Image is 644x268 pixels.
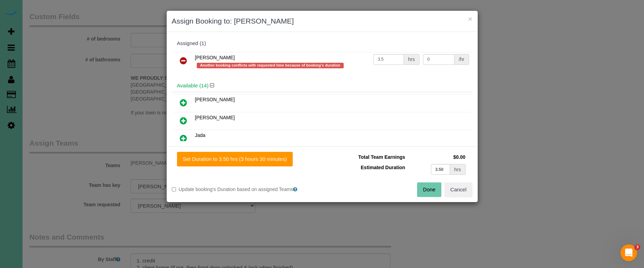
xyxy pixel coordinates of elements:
td: Total Team Earnings [327,152,407,162]
span: [PERSON_NAME] [195,55,235,60]
h3: Assign Booking to: [PERSON_NAME] [172,16,473,26]
div: hrs [404,54,419,65]
td: $0.00 [407,152,467,162]
span: 3 [635,244,640,250]
div: hrs [450,164,465,175]
span: [PERSON_NAME] [195,115,235,120]
span: Estimated Duration [361,165,405,170]
span: Another booking conflicts with requested time because of booking's duration [197,63,344,68]
button: Cancel [444,182,473,197]
h4: Available (14) [177,83,467,89]
button: × [468,15,472,23]
div: Assigned (1) [177,41,467,46]
iframe: Intercom live chat [620,244,637,261]
span: [PERSON_NAME] [195,97,235,102]
button: Set Duration to 3.50 hrs (3 hours 30 minutes) [177,152,293,166]
span: Jada [195,132,205,138]
div: /hr [455,54,469,65]
button: Done [417,182,441,197]
label: Update booking's Duration based on assigned Teams [172,186,317,193]
input: Update booking's Duration based on assigned Teams [172,187,176,191]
